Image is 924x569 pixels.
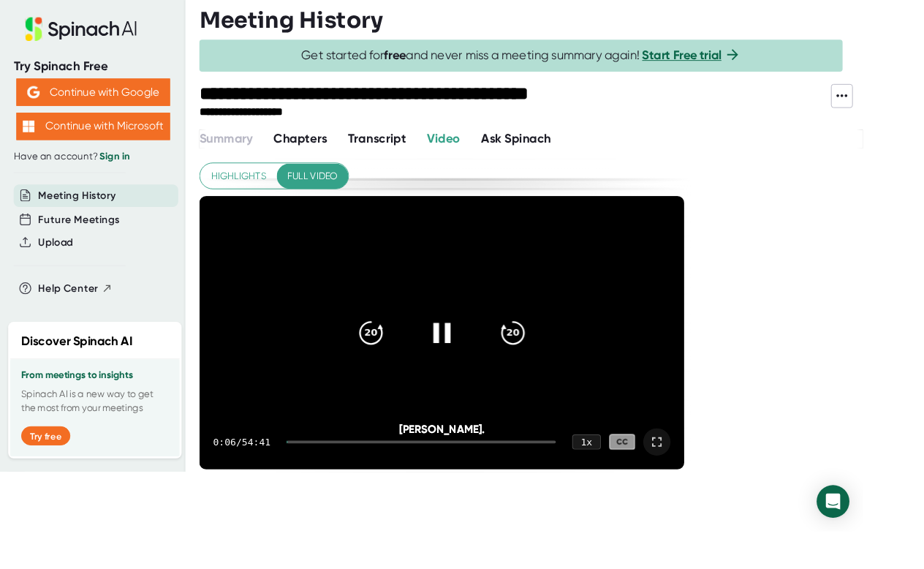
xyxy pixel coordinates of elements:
[226,179,285,197] span: Highlights
[372,140,435,157] span: Transcript
[296,175,373,202] button: Full video
[457,140,493,157] span: Video
[23,414,181,445] p: Spinach AI is a new way to get the most from your meetings
[308,179,361,197] span: Full video
[613,465,643,481] div: 1 x
[41,301,105,317] span: Help Center
[23,456,75,477] button: Try free
[18,121,182,150] button: Continue with Microsoft
[107,161,139,173] a: Sign in
[15,161,184,174] div: Have an account?
[23,396,181,408] h3: From meetings to insights
[23,355,142,375] h2: Discover Spinach AI
[515,139,591,159] button: Ask Spinach
[41,227,128,244] button: Future Meetings
[457,139,493,159] button: Video
[41,301,121,317] button: Help Center
[41,252,78,268] button: Upload
[228,467,289,479] div: 0:06 / 54:41
[15,63,184,80] div: Try Spinach Free
[372,139,435,159] button: Transcript
[41,201,124,218] button: Meeting History
[688,51,773,67] a: Start Free trial
[874,519,909,554] div: Open Intercom Messenger
[29,92,42,105] img: Aehbyd4JwY73AAAAAElFTkSuQmCC
[412,51,435,67] b: free
[213,140,270,157] span: Summary
[214,175,297,202] button: Highlights
[292,140,350,157] span: Chapters
[515,140,591,157] span: Ask Spinach
[292,139,350,159] button: Chapters
[265,452,681,466] div: [PERSON_NAME].
[213,8,410,36] h3: Meeting History
[18,84,182,113] button: Continue with Google
[213,139,270,159] button: Summary
[652,464,680,481] div: CC
[323,51,793,68] span: Get started for and never miss a meeting summary again!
